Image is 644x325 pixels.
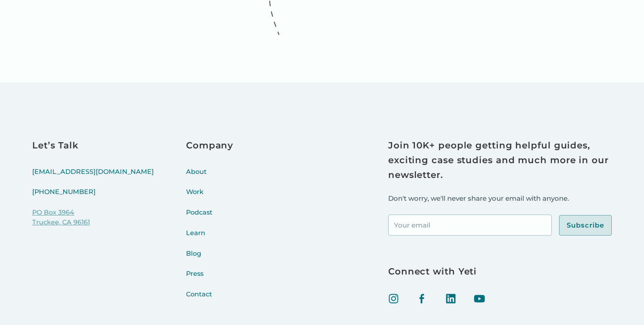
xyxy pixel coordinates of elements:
[32,167,154,188] a: [EMAIL_ADDRESS][DOMAIN_NAME]
[559,215,612,236] input: Subscribe
[445,293,456,304] img: linked in icon
[186,228,233,249] a: Learn
[186,187,233,208] a: Work
[186,269,233,290] a: Press
[186,138,233,153] h3: Company
[417,293,428,304] img: facebook icon
[32,187,154,208] a: [PHONE_NUMBER]
[388,193,612,204] p: Don't worry, we'll never share your email with anyone.
[388,215,552,236] input: Your email
[388,264,612,279] h3: Connect with Yeti
[32,138,154,153] h3: Let’s Talk
[32,208,154,238] a: PO Box 3964Truckee, CA 96161
[186,249,233,270] a: Blog
[186,290,233,310] a: Contact
[388,138,612,182] h3: Join 10K+ people getting helpful guides, exciting case studies and much more in our newsletter.
[388,215,612,236] form: Footer Newsletter Signup
[186,208,233,228] a: Podcast
[388,293,399,304] img: Instagram icon
[186,167,233,188] a: About
[474,293,485,304] img: Youtube icon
